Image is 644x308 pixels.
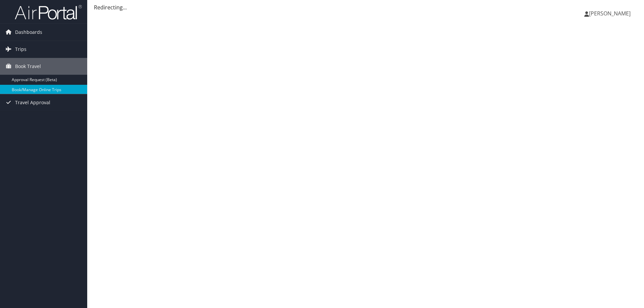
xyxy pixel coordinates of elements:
[94,3,637,11] div: Redirecting...
[584,3,637,23] a: [PERSON_NAME]
[15,4,82,20] img: airportal-logo.png
[15,58,41,75] span: Book Travel
[15,41,26,58] span: Trips
[589,10,631,17] span: [PERSON_NAME]
[15,94,50,111] span: Travel Approval
[15,24,42,41] span: Dashboards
